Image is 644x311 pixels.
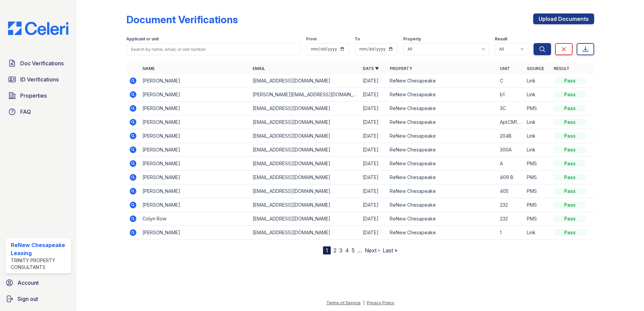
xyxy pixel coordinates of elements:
[140,212,250,226] td: Colyn Row
[524,212,551,226] td: PMS
[524,171,551,184] td: PMS
[360,129,387,143] td: [DATE]
[352,247,355,254] a: 5
[360,157,387,171] td: [DATE]
[140,102,250,115] td: [PERSON_NAME]
[524,115,551,129] td: Link
[5,89,71,102] a: Properties
[323,246,331,254] div: 1
[360,212,387,226] td: [DATE]
[253,66,265,71] a: Email
[5,73,71,86] a: ID Verifications
[140,74,250,88] td: [PERSON_NAME]
[554,66,570,71] a: Result
[140,115,250,129] td: [PERSON_NAME]
[250,129,360,143] td: [EMAIL_ADDRESS][DOMAIN_NAME]
[355,36,360,42] label: To
[554,105,586,112] div: Pass
[554,91,586,98] div: Pass
[11,241,68,257] div: ReNew Chesapeake Leasing
[387,171,497,184] td: ReNew Chesapeake
[554,146,586,153] div: Pass
[497,74,524,88] td: C
[250,198,360,212] td: [EMAIL_ADDRESS][DOMAIN_NAME]
[387,212,497,226] td: ReNew Chesapeake
[497,102,524,115] td: 3C
[3,22,74,35] img: CE_Logo_Blue-a8612792a0a2168367f1c8372b55b34899dd931a85d93a1a3d3e32e68fde9ad4.png
[497,171,524,184] td: 409 B
[142,66,155,71] a: Name
[250,143,360,157] td: [EMAIL_ADDRESS][DOMAIN_NAME]
[5,57,71,70] a: Doc Verifications
[3,292,74,306] a: Sign out
[554,174,586,181] div: Pass
[390,66,412,71] a: Property
[250,184,360,198] td: [EMAIL_ADDRESS][DOMAIN_NAME]
[360,143,387,157] td: [DATE]
[533,13,594,24] a: Upload Documents
[363,300,364,305] div: |
[554,202,586,208] div: Pass
[554,160,586,167] div: Pass
[554,229,586,236] div: Pass
[554,133,586,139] div: Pass
[5,105,71,118] a: FAQ
[554,215,586,222] div: Pass
[326,300,361,305] a: Terms of Service
[524,102,551,115] td: PMS
[500,66,510,71] a: Unit
[497,88,524,102] td: b1
[250,212,360,226] td: [EMAIL_ADDRESS][DOMAIN_NAME]
[306,36,317,42] label: From
[360,226,387,240] td: [DATE]
[524,129,551,143] td: Link
[554,77,586,84] div: Pass
[250,88,360,102] td: [PERSON_NAME][EMAIL_ADDRESS][DOMAIN_NAME]
[140,198,250,212] td: [PERSON_NAME]
[497,157,524,171] td: A
[140,184,250,198] td: [PERSON_NAME]
[339,247,343,254] a: 3
[497,212,524,226] td: 232
[20,75,59,83] span: ID Verifications
[387,88,497,102] td: ReNew Chesapeake
[387,198,497,212] td: ReNew Chesapeake
[140,129,250,143] td: [PERSON_NAME]
[250,171,360,184] td: [EMAIL_ADDRESS][DOMAIN_NAME]
[140,143,250,157] td: [PERSON_NAME]
[403,36,421,42] label: Property
[365,247,380,254] a: Next ›
[360,88,387,102] td: [DATE]
[497,226,524,240] td: 1
[554,119,586,126] div: Pass
[524,143,551,157] td: Link
[387,129,497,143] td: ReNew Chesapeake
[524,74,551,88] td: Link
[18,295,38,303] span: Sign out
[497,129,524,143] td: 204B
[11,257,68,271] div: Trinity Property Consultants
[360,74,387,88] td: [DATE]
[250,157,360,171] td: [EMAIL_ADDRESS][DOMAIN_NAME]
[20,59,64,67] span: Doc Verifications
[387,184,497,198] td: ReNew Chesapeake
[527,66,544,71] a: Source
[20,108,31,116] span: FAQ
[367,300,394,305] a: Privacy Policy
[126,43,301,55] input: Search by name, email, or unit number
[497,115,524,129] td: Apt.CM114523
[363,66,379,71] a: Date ▼
[140,157,250,171] td: [PERSON_NAME]
[250,226,360,240] td: [EMAIL_ADDRESS][DOMAIN_NAME]
[387,226,497,240] td: ReNew Chesapeake
[140,226,250,240] td: [PERSON_NAME]
[250,74,360,88] td: [EMAIL_ADDRESS][DOMAIN_NAME]
[495,36,507,42] label: Result
[357,246,362,254] span: …
[524,226,551,240] td: Link
[20,92,47,100] span: Properties
[387,74,497,88] td: ReNew Chesapeake
[126,13,238,26] div: Document Verifications
[497,184,524,198] td: 405
[383,247,397,254] a: Last »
